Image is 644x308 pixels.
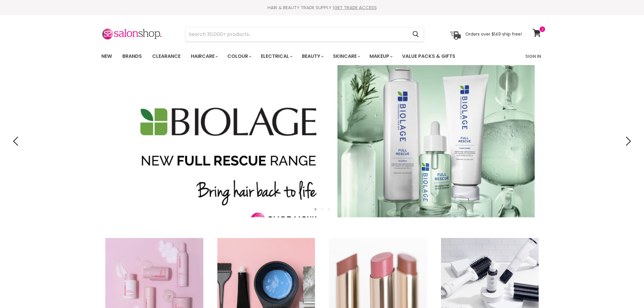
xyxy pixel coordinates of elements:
li: Page dot 2 [321,208,323,210]
button: Previous [11,135,23,147]
button: Search [408,27,424,41]
button: Next [621,135,633,147]
a: Brands [118,50,146,63]
a: Value Packs & Gifts [397,50,460,63]
iframe: Gorgias live chat messenger [614,279,638,302]
a: Beauty [297,50,327,63]
input: Search [186,27,408,41]
a: Skincare [328,50,364,63]
ul: Main menu [97,47,491,65]
a: Makeup [365,50,396,63]
a: New [97,50,117,63]
li: Page dot 3 [328,208,330,210]
a: Sign In [522,50,545,63]
form: Product [185,27,424,42]
a: GET TRADE ACCESS [334,4,377,11]
a: Electrical [256,50,296,63]
a: Clearance [148,50,185,63]
a: Colour [223,50,255,63]
p: Orders over $149 ship free! [465,31,522,37]
li: Page dot 1 [314,208,317,210]
nav: Main [94,47,550,65]
div: HAIR & BEAUTY TRADE SUPPLY | [94,5,550,11]
a: Haircare [186,50,222,63]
